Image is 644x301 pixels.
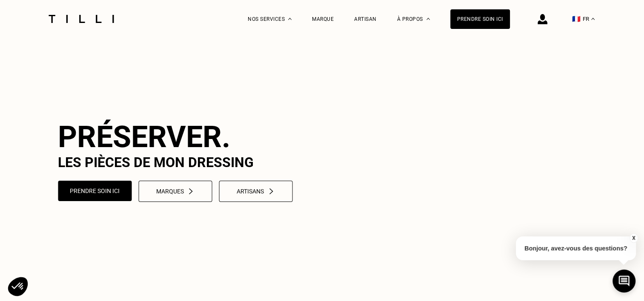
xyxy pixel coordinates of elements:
a: Prendre soin ici [58,181,132,202]
a: Marque [312,16,334,22]
button: Prendre soin ici [58,181,132,201]
button: X [629,233,638,243]
a: Prendre soin ici [450,9,510,29]
img: menu déroulant [591,18,595,20]
img: chevron [267,188,275,195]
img: Menu déroulant à propos [426,18,430,20]
img: Logo du service de couturière Tilli [46,15,117,23]
p: Bonjour, avez-vous des questions? [516,236,636,260]
span: 🇫🇷 [572,15,581,23]
button: Artisanschevron [219,181,292,202]
img: icône connexion [538,14,547,24]
img: chevron [187,188,195,195]
a: Artisan [354,16,377,22]
img: Menu déroulant [288,18,292,20]
div: Marques [156,188,195,195]
button: Marqueschevron [138,181,212,202]
div: Artisans [237,188,275,195]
